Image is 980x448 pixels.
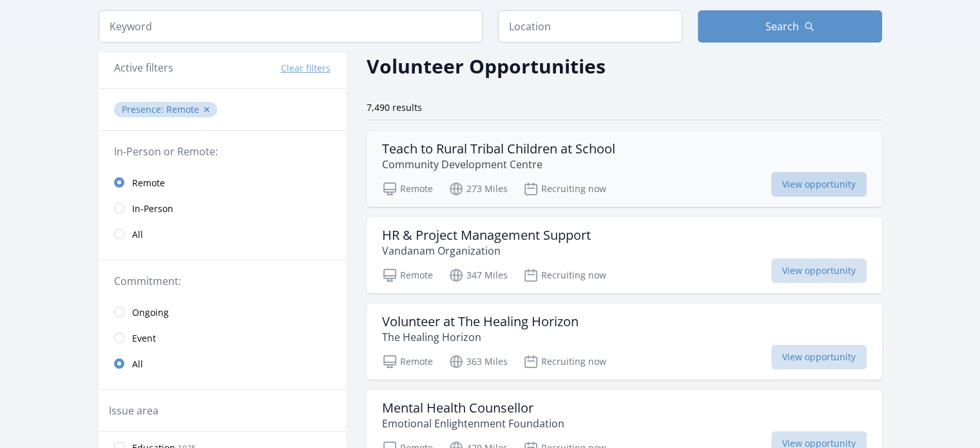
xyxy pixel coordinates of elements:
h3: HR & Project Management Support [382,228,591,243]
span: All [132,358,143,371]
span: All [132,228,143,241]
p: 347 Miles [448,268,508,283]
p: Remote [382,268,433,283]
a: In-Person [99,195,346,221]
p: 363 Miles [448,354,508,369]
span: View opportunity [771,258,867,283]
input: Location [498,10,682,43]
a: Ongoing [99,299,346,325]
h3: Active filters [114,60,173,75]
span: Ongoing [132,306,169,319]
span: Remote [132,177,165,190]
span: In-Person [132,202,173,215]
a: All [99,351,346,376]
a: Teach to Rural Tribal Children at School Community Development Centre Remote 273 Miles Recruiting... [367,131,882,207]
a: Remote [99,170,346,195]
p: Recruiting now [523,268,606,283]
a: Event [99,325,346,351]
p: Remote [382,354,433,369]
h2: Volunteer Opportunities [367,52,606,81]
p: Emotional Enlightenment Foundation [382,416,564,431]
span: View opportunity [771,345,867,369]
button: ✕ [203,103,211,116]
a: HR & Project Management Support Vandanam Organization Remote 347 Miles Recruiting now View opport... [367,217,882,293]
h3: Volunteer at The Healing Horizon [382,314,579,329]
span: 7,490 results [367,101,422,113]
input: Keyword [99,10,483,43]
span: Event [132,332,156,345]
p: Recruiting now [523,181,606,197]
legend: Issue area [109,403,159,418]
span: View opportunity [771,172,867,197]
p: 273 Miles [448,181,508,197]
a: Volunteer at The Healing Horizon The Healing Horizon Remote 363 Miles Recruiting now View opportu... [367,304,882,380]
h3: Mental Health Counsellor [382,400,564,416]
h3: Teach to Rural Tribal Children at School [382,141,615,157]
span: Presence : [122,103,166,115]
p: Community Development Centre [382,157,615,172]
p: Remote [382,181,433,197]
p: Recruiting now [523,354,606,369]
span: Remote [166,103,199,115]
legend: Commitment: [114,273,331,289]
a: All [99,221,346,247]
span: Search [765,19,799,34]
p: The Healing Horizon [382,329,579,345]
legend: In-Person or Remote: [114,144,331,159]
button: Search [698,10,882,43]
button: Clear filters [281,62,331,75]
p: Vandanam Organization [382,243,591,258]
